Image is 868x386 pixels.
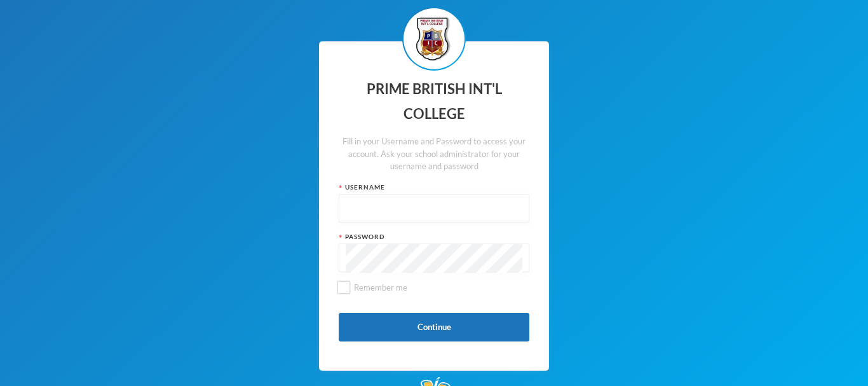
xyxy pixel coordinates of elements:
span: Remember me [349,282,412,293]
button: Continue [339,313,529,341]
div: Fill in your Username and Password to access your account. Ask your school administrator for your... [339,135,529,173]
div: Password [339,232,529,242]
div: Username [339,183,529,192]
div: PRIME BRITISH INT'L COLLEGE [339,77,529,126]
